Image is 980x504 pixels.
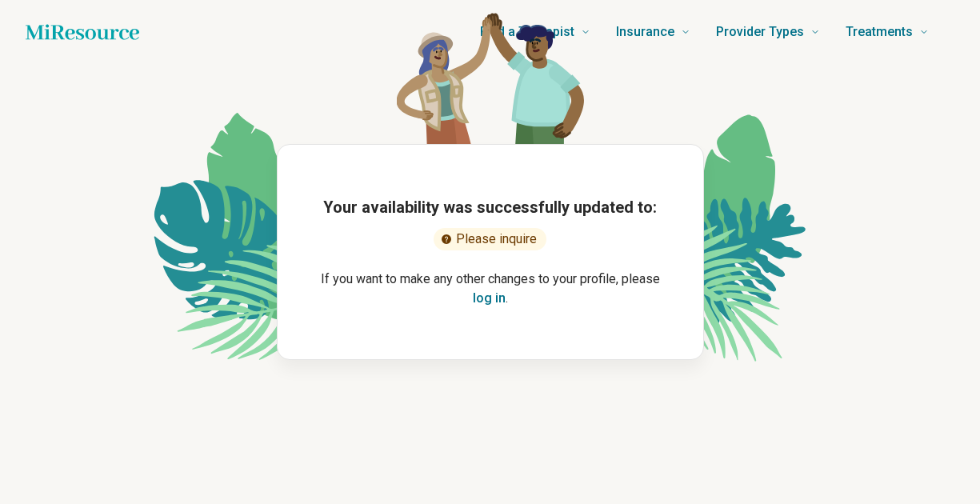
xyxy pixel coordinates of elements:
a: Home page [26,16,139,48]
button: log in [473,289,506,308]
span: Provider Types [716,21,804,43]
span: Treatments [846,21,913,43]
h1: Your availability was successfully updated to: [323,196,657,218]
div: Please inquire [434,228,546,250]
p: If you want to make any other changes to your profile, please . [303,270,678,308]
span: Insurance [616,21,674,43]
